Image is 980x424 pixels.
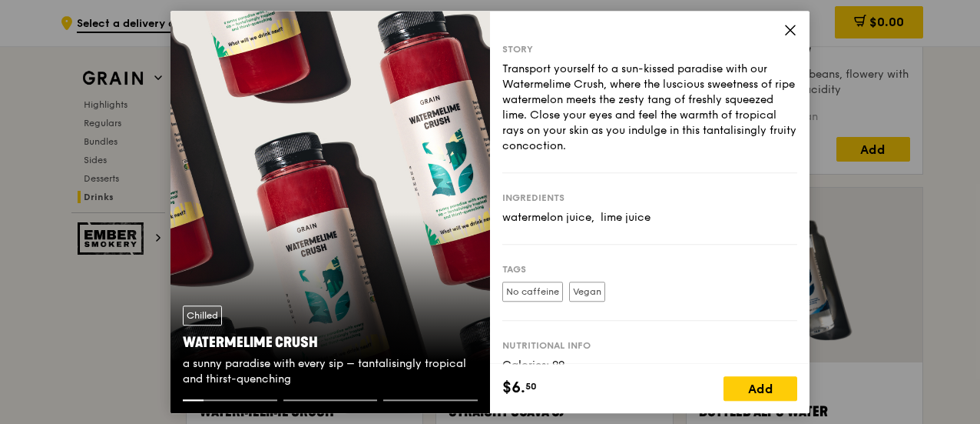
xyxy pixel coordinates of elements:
[723,376,797,401] div: Add
[569,282,605,302] label: Vegan
[183,332,478,353] div: Watermelime Crush
[525,380,537,392] span: 50
[183,305,222,326] div: Chilled
[183,356,478,387] div: a sunny paradise with every sip – tantalisingly tropical and thirst-quenching
[502,43,797,55] div: Story
[502,358,797,373] div: Calories: 99
[502,376,525,399] span: $6.
[502,62,797,154] div: Transport yourself to a sun-kissed paradise with our Watermelime Crush, where the luscious sweetn...
[502,339,797,352] div: Nutritional info
[502,192,797,204] div: Ingredients
[502,282,563,302] label: No caffeine
[502,263,797,275] div: Tags
[502,210,797,225] div: watermelon juice, lime juice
